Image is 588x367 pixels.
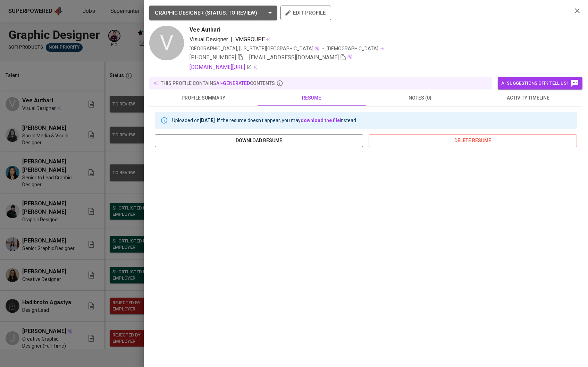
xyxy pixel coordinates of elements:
[498,77,582,89] button: AI suggestions off? Tell us!
[327,45,379,52] span: [DEMOGRAPHIC_DATA]
[347,54,353,60] img: magic_wand.svg
[314,46,320,51] img: magic_wand.svg
[190,36,228,43] span: Visual Designer
[249,54,339,61] span: [EMAIL_ADDRESS][DOMAIN_NAME]
[231,35,233,44] span: |
[149,26,184,60] div: V
[478,94,578,102] span: activity timeline
[374,136,571,145] span: delete resume
[190,63,252,71] a: [DOMAIN_NAME][URL]
[205,10,257,16] span: ( STATUS : To Review )
[155,10,204,16] span: GRAPHIC DESIGNER
[149,6,277,20] button: GRAPHIC DESIGNER (STATUS: To Review)
[301,118,340,123] a: download the file
[190,26,220,34] span: Vee Authari
[155,134,363,147] button: download resume
[161,80,275,87] p: this profile contains contents
[216,80,250,86] span: AI-generated
[153,94,253,102] span: profile summary
[235,36,265,43] span: VMGROUPE
[160,136,358,145] span: download resume
[190,45,320,52] div: [GEOGRAPHIC_DATA], [US_STATE][GEOGRAPHIC_DATA]
[501,79,579,87] span: AI suggestions off? Tell us!
[155,153,577,361] iframe: Vee Authari
[369,134,577,147] button: delete resume
[286,8,326,17] span: edit profile
[280,10,331,15] a: edit profile
[190,54,236,61] span: [PHONE_NUMBER]
[262,94,362,102] span: resume
[370,94,470,102] span: notes (0)
[172,114,357,127] div: Uploaded on . If the resume doesn't appear, you may instead.
[200,118,215,123] b: [DATE]
[280,6,331,20] button: edit profile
